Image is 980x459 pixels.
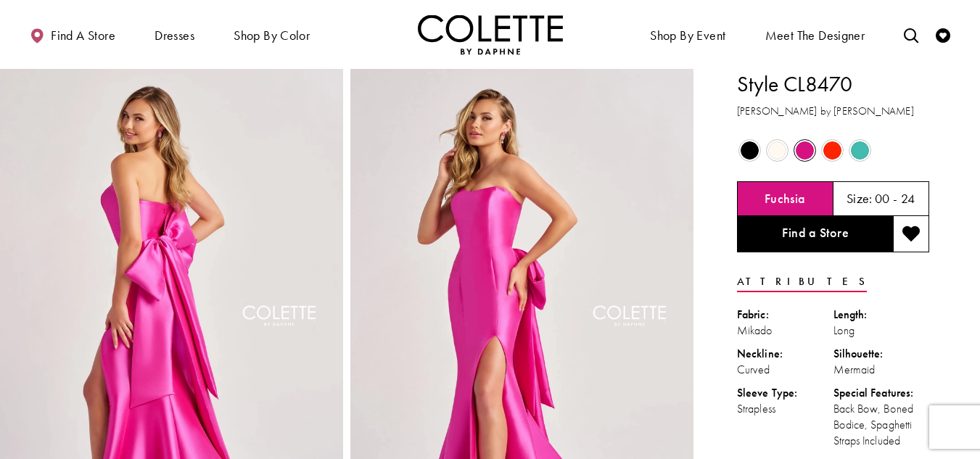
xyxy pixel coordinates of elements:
div: Silhouette: [833,346,930,362]
div: Mikado [737,323,833,339]
div: Curved [737,362,833,378]
div: Diamond White [765,138,790,163]
span: Find a store [51,28,115,43]
h5: 00 - 24 [875,191,915,206]
a: Toggle search [900,15,922,54]
div: Mermaid [833,362,930,378]
span: Meet the designer [765,28,865,43]
div: Long [833,323,930,339]
div: Sleeve Type: [737,385,833,401]
span: Shop By Event [650,28,725,43]
a: Meet the designer [762,15,869,54]
h5: Chosen color [765,191,806,206]
div: Product color controls state depends on size chosen [737,137,929,165]
span: Size: [847,190,873,207]
div: Back Bow, Boned Bodice, Spaghetti Straps Included [833,401,930,449]
div: Fuchsia [792,138,818,163]
a: Attributes [737,271,867,292]
span: Shop By Event [646,15,729,54]
div: Black [737,138,762,163]
div: Special Features: [833,385,930,401]
a: Find a store [26,15,119,54]
h1: Style CL8470 [737,69,929,99]
a: Find a Store [737,216,893,252]
span: Shop by color [234,28,310,43]
div: Turquoise [847,138,873,163]
span: Dresses [155,28,194,43]
div: Strapless [737,401,833,417]
a: Visit Home Page [418,15,563,54]
h3: [PERSON_NAME] by [PERSON_NAME] [737,103,929,120]
div: Length: [833,307,930,323]
span: Dresses [151,15,198,54]
img: Colette by Daphne [418,15,563,54]
div: Neckline: [737,346,833,362]
a: Check Wishlist [932,15,954,54]
span: Shop by color [230,15,313,54]
div: Scarlet [820,138,845,163]
button: Add to wishlist [893,216,929,252]
div: Fabric: [737,307,833,323]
